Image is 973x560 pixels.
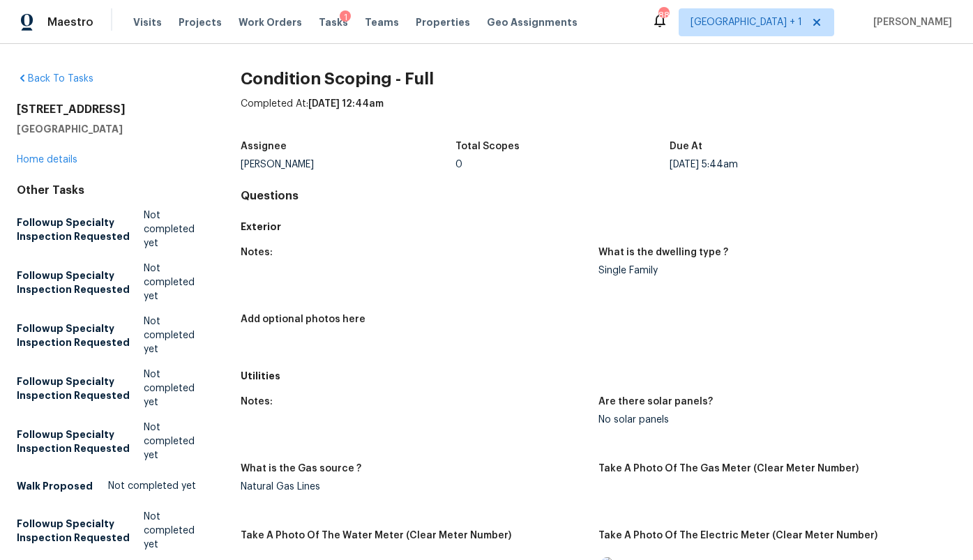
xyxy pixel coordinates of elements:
span: [GEOGRAPHIC_DATA] + 1 [691,15,802,29]
h5: Take A Photo Of The Gas Meter (Clear Meter Number) [598,464,859,474]
h5: Are there solar panels? [598,397,713,407]
h5: Followup Specialty Inspection Requested [17,215,144,243]
div: 1 [340,10,351,24]
span: Visits [133,15,162,29]
h5: Followup Specialty Inspection Requested [17,427,144,455]
a: Home details [17,155,77,165]
span: Not completed yet [144,368,196,409]
h5: Notes: [241,248,273,257]
h5: Total Scopes [455,142,520,151]
div: 88 [658,8,668,22]
div: [DATE] 5:44am [670,160,884,169]
span: Not completed yet [144,262,196,303]
h5: Notes: [241,397,273,407]
h5: Followup Specialty Inspection Requested [17,517,144,545]
h5: What is the dwelling type ? [598,248,728,257]
span: [DATE] 12:44am [308,99,384,109]
div: Completed At: [241,97,956,133]
h5: Assignee [241,142,287,151]
span: Not completed yet [144,510,196,552]
h5: Take A Photo Of The Electric Meter (Clear Meter Number) [598,531,877,540]
h5: Take A Photo Of The Water Meter (Clear Meter Number) [241,531,511,540]
span: Not completed yet [144,421,196,462]
span: Geo Assignments [487,15,578,29]
h5: Add optional photos here [241,315,365,324]
div: Natural Gas Lines [241,482,587,492]
h5: Followup Specialty Inspection Requested [17,321,144,349]
span: Properties [416,15,470,29]
span: Not completed yet [144,315,196,356]
h5: Followup Specialty Inspection Requested [17,374,144,402]
a: Back To Tasks [17,74,93,84]
div: No solar panels [598,415,945,425]
div: 0 [455,160,670,169]
h5: Walk Proposed [17,479,93,493]
div: Other Tasks [17,183,196,197]
h5: Utilities [241,369,956,383]
h5: [GEOGRAPHIC_DATA] [17,122,196,136]
span: Not completed yet [144,209,196,250]
span: [PERSON_NAME] [868,15,952,29]
span: Projects [179,15,222,29]
h5: Followup Specialty Inspection Requested [17,268,144,296]
h5: Exterior [241,220,956,234]
div: [PERSON_NAME] [241,160,455,169]
span: Teams [365,15,399,29]
span: Maestro [47,15,93,29]
span: Not completed yet [108,479,196,493]
h5: Due At [670,142,702,151]
h4: Questions [241,189,956,203]
span: Work Orders [239,15,302,29]
h2: [STREET_ADDRESS] [17,103,196,116]
h2: Condition Scoping - Full [241,72,956,86]
div: Single Family [598,266,945,275]
span: Tasks [319,17,348,27]
h5: What is the Gas source ? [241,464,361,474]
